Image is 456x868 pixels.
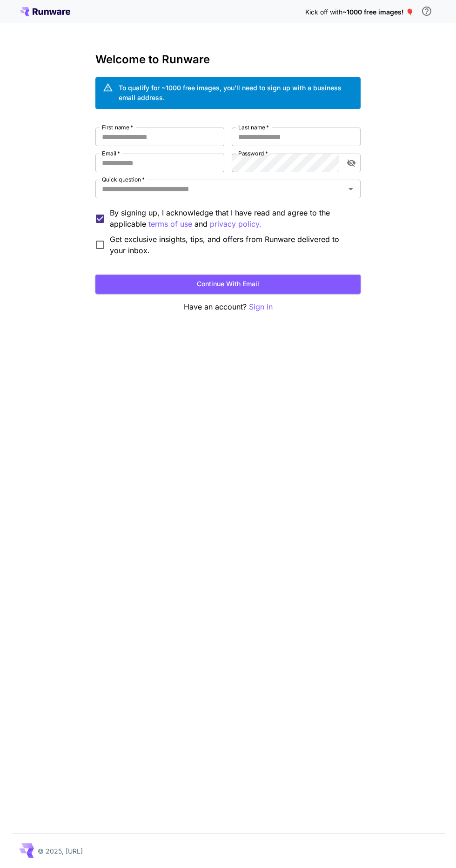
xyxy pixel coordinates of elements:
[210,218,262,230] button: By signing up, I acknowledge that I have read and agree to the applicable terms of use and
[238,123,269,131] label: Last name
[238,149,268,157] label: Password
[110,234,353,256] span: Get exclusive insights, tips, and offers from Runware delivered to your inbox.
[38,846,83,856] p: © 2025, [URL]
[344,182,357,195] button: Open
[148,218,192,230] button: By signing up, I acknowledge that I have read and agree to the applicable and privacy policy.
[95,275,361,294] button: Continue with email
[343,155,360,171] button: toggle password visibility
[417,2,436,20] button: In order to qualify for free credit, you need to sign up with a business email address and click ...
[110,207,353,230] p: By signing up, I acknowledge that I have read and agree to the applicable and
[148,218,192,230] p: terms of use
[102,175,145,183] label: Quick question
[342,8,414,16] span: ~1000 free images! 🎈
[305,8,342,16] span: Kick off with
[102,149,120,157] label: Email
[210,218,262,230] p: privacy policy.
[95,301,361,313] p: Have an account?
[249,301,273,313] button: Sign in
[95,53,361,66] h3: Welcome to Runware
[119,83,353,102] div: To qualify for ~1000 free images, you’ll need to sign up with a business email address.
[102,123,133,131] label: First name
